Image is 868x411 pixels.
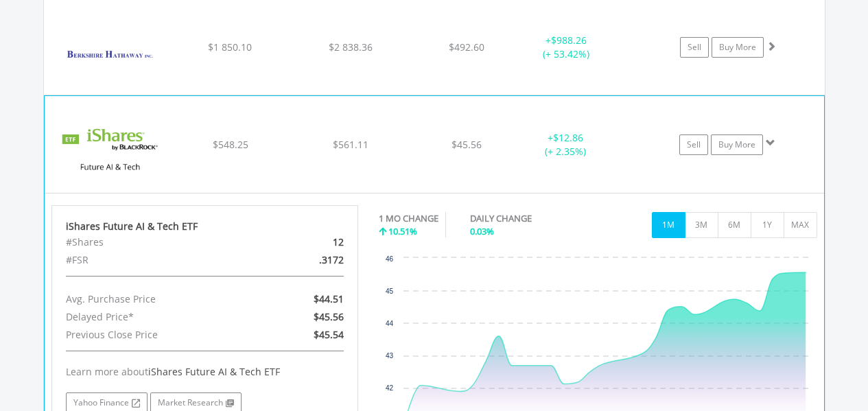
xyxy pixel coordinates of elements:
[56,326,255,344] div: Previous Close Price
[314,328,344,341] span: $45.54
[470,212,580,225] div: DAILY CHANGE
[333,138,368,151] span: $561.11
[386,255,394,263] text: 46
[56,251,255,269] div: #FSR
[51,17,169,91] img: EQU.US.BRKB.png
[388,225,417,237] span: 10.51%
[148,365,280,378] span: iShares Future AI & Tech ETF
[51,113,169,189] img: EQU.US.ARTY.png
[56,290,255,308] div: Avg. Purchase Price
[784,212,817,238] button: MAX
[56,308,255,326] div: Delayed Price*
[449,40,484,54] span: $492.60
[66,365,344,379] div: Learn more about
[66,220,344,233] div: iShares Future AI & Tech ETF
[451,138,482,151] span: $45.56
[56,233,255,251] div: #Shares
[685,212,718,238] button: 3M
[514,131,617,158] div: + (+ 2.35%)
[386,320,394,327] text: 44
[314,310,344,323] span: $45.56
[386,287,394,295] text: 45
[718,212,751,238] button: 6M
[679,134,708,155] a: Sell
[652,212,685,238] button: 1M
[255,251,354,269] div: .3172
[680,37,709,58] a: Sell
[329,40,373,54] span: $2 838.36
[208,40,252,54] span: $1 850.10
[255,233,354,251] div: 12
[386,352,394,360] text: 43
[551,34,587,47] span: $988.26
[379,212,438,225] div: 1 MO CHANGE
[711,134,763,155] a: Buy More
[213,138,248,151] span: $548.25
[553,131,583,144] span: $12.86
[470,225,494,237] span: 0.03%
[751,212,784,238] button: 1Y
[515,34,618,61] div: + (+ 53.42%)
[314,292,344,305] span: $44.51
[712,37,764,58] a: Buy More
[386,384,394,392] text: 42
